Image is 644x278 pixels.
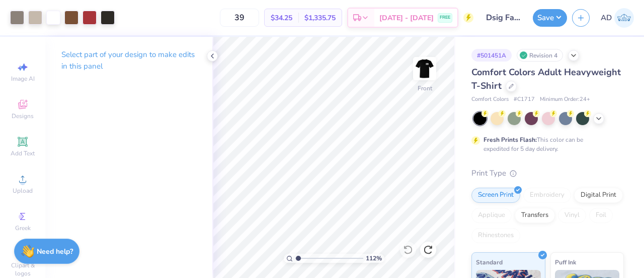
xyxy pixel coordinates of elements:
span: Clipart & logos [5,261,40,277]
div: Embroidery [523,188,571,203]
div: Digital Print [574,188,623,203]
div: # 501451A [471,49,512,62]
div: Vinyl [558,208,586,223]
div: Foil [589,208,613,223]
span: AD [601,12,612,24]
div: Applique [471,208,512,223]
span: Minimum Order: 24 + [540,95,590,104]
span: [DATE] - [DATE] [379,13,434,23]
span: $1,335.75 [304,13,336,23]
div: Screen Print [471,188,520,203]
span: Add Text [11,149,35,157]
div: Revision 4 [517,49,563,62]
input: Untitled Design [478,8,528,28]
button: Save [533,9,567,27]
div: Transfers [515,208,555,223]
p: Select part of your design to make edits in this panel [61,49,196,72]
strong: Need help? [37,247,73,256]
a: AD [601,8,634,28]
span: Designs [12,112,34,120]
img: Front [415,59,435,79]
div: Front [418,84,432,93]
span: Greek [15,224,31,232]
span: Standard [476,257,503,267]
span: Comfort Colors Adult Heavyweight T-Shirt [471,66,621,92]
div: Rhinestones [471,228,520,243]
span: $34.25 [271,13,292,23]
span: 112 % [366,254,382,263]
div: This color can be expedited for 5 day delivery. [484,135,607,153]
input: – – [220,9,259,27]
span: Image AI [11,75,35,83]
span: Upload [13,187,33,195]
img: Ava Dee [614,8,634,28]
div: Print Type [471,168,624,179]
span: Puff Ink [555,257,576,267]
span: # C1717 [514,95,535,104]
strong: Fresh Prints Flash: [484,136,537,144]
span: FREE [440,14,450,21]
span: Comfort Colors [471,95,509,104]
